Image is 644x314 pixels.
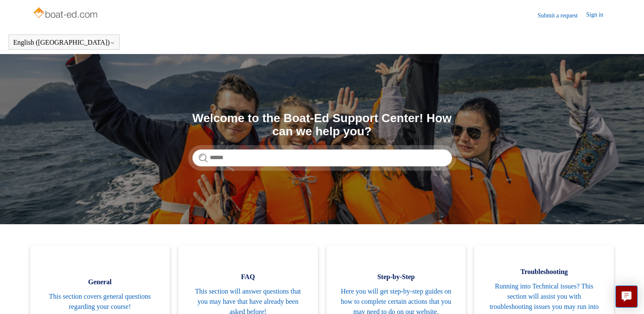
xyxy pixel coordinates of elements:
span: Step-by-Step [339,272,453,282]
a: Submit a request [538,11,586,20]
span: General [43,277,157,287]
span: Troubleshooting [487,267,601,277]
h1: Welcome to the Boat-Ed Support Center! How can we help you? [192,112,452,138]
span: This section covers general questions regarding your course! [43,291,157,312]
span: FAQ [191,272,305,282]
img: Boat-Ed Help Center home page [32,5,100,22]
button: Live chat [615,285,638,308]
input: Search [192,149,452,166]
button: English ([GEOGRAPHIC_DATA]) [13,39,115,46]
a: Sign in [586,10,612,20]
